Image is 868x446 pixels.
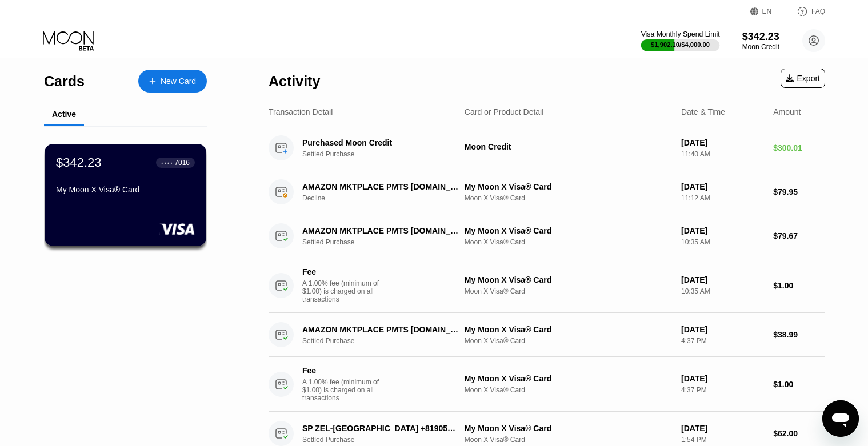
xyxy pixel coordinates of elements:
[269,107,333,116] div: Transaction Detail
[52,110,76,119] div: Active
[44,73,85,90] div: Cards
[785,6,825,17] div: FAQ
[302,238,470,246] div: Settled Purchase
[302,150,470,158] div: Settled Purchase
[642,30,719,51] div: Visa Monthly Spend Limit$1,902.10/$4,000.00
[773,380,825,389] div: $1.00
[302,267,382,276] div: Fee
[302,337,470,345] div: Settled Purchase
[465,275,672,284] div: My Moon X Visa® Card
[465,424,672,433] div: My Moon X Visa® Card
[742,31,779,51] div: $342.23Moon Credit
[465,325,672,334] div: My Moon X Visa® Card
[269,126,825,170] div: Purchased Moon CreditSettled PurchaseMoon Credit[DATE]11:40 AM$300.01
[773,143,825,152] div: $300.01
[56,155,102,170] div: $342.23
[641,30,720,38] div: Visa Monthly Spend Limit
[269,357,825,412] div: FeeA 1.00% fee (minimum of $1.00) is charged on all transactionsMy Moon X Visa® CardMoon X Visa® ...
[781,69,825,88] div: Export
[822,400,859,437] iframe: Button to launch messaging window
[742,31,779,43] div: $342.23
[465,182,672,191] div: My Moon X Visa® Card
[269,73,320,90] div: Activity
[681,150,764,158] div: 11:40 AM
[786,74,820,83] div: Export
[465,386,672,394] div: Moon X Visa® Card
[302,182,459,191] div: AMAZON MKTPLACE PMTS [DOMAIN_NAME][URL]
[681,238,764,246] div: 10:35 AM
[681,337,764,345] div: 4:37 PM
[651,41,710,48] div: $1,902.10 / $4,000.00
[174,159,190,167] div: 7016
[302,436,470,444] div: Settled Purchase
[681,424,764,433] div: [DATE]
[302,194,470,202] div: Decline
[465,107,544,116] div: Card or Product Detail
[269,170,825,214] div: AMAZON MKTPLACE PMTS [DOMAIN_NAME][URL]DeclineMy Moon X Visa® CardMoon X Visa® Card[DATE]11:12 AM...
[773,187,825,196] div: $79.95
[302,366,382,375] div: Fee
[681,275,764,284] div: [DATE]
[681,107,725,116] div: Date & Time
[465,238,672,246] div: Moon X Visa® Card
[773,281,825,290] div: $1.00
[750,6,785,17] div: EN
[465,337,672,345] div: Moon X Visa® Card
[161,77,196,86] div: New Card
[681,194,764,202] div: 11:12 AM
[773,330,825,339] div: $38.99
[681,226,764,235] div: [DATE]
[161,161,173,164] div: ● ● ● ●
[138,70,207,93] div: New Card
[773,107,801,116] div: Amount
[681,325,764,334] div: [DATE]
[762,7,772,15] div: EN
[773,429,825,438] div: $62.00
[465,374,672,383] div: My Moon X Visa® Card
[302,138,459,147] div: Purchased Moon Credit
[773,231,825,240] div: $79.67
[45,144,206,246] div: $342.23● ● ● ●7016My Moon X Visa® Card
[302,279,388,303] div: A 1.00% fee (minimum of $1.00) is charged on all transactions
[302,226,459,235] div: AMAZON MKTPLACE PMTS [DOMAIN_NAME][URL]
[681,374,764,383] div: [DATE]
[302,378,388,402] div: A 1.00% fee (minimum of $1.00) is charged on all transactions
[465,194,672,202] div: Moon X Visa® Card
[681,386,764,394] div: 4:37 PM
[742,43,779,51] div: Moon Credit
[465,142,672,151] div: Moon Credit
[269,313,825,357] div: AMAZON MKTPLACE PMTS [DOMAIN_NAME][URL]Settled PurchaseMy Moon X Visa® CardMoon X Visa® Card[DATE...
[269,258,825,313] div: FeeA 1.00% fee (minimum of $1.00) is charged on all transactionsMy Moon X Visa® CardMoon X Visa® ...
[302,424,459,433] div: SP ZEL-[GEOGRAPHIC_DATA] +819053787150JP
[302,325,459,334] div: AMAZON MKTPLACE PMTS [DOMAIN_NAME][URL]
[681,436,764,444] div: 1:54 PM
[465,287,672,295] div: Moon X Visa® Card
[269,214,825,258] div: AMAZON MKTPLACE PMTS [DOMAIN_NAME][URL]Settled PurchaseMy Moon X Visa® CardMoon X Visa® Card[DATE...
[811,7,825,15] div: FAQ
[56,185,195,194] div: My Moon X Visa® Card
[681,182,764,191] div: [DATE]
[465,436,672,444] div: Moon X Visa® Card
[681,287,764,295] div: 10:35 AM
[465,226,672,235] div: My Moon X Visa® Card
[681,138,764,147] div: [DATE]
